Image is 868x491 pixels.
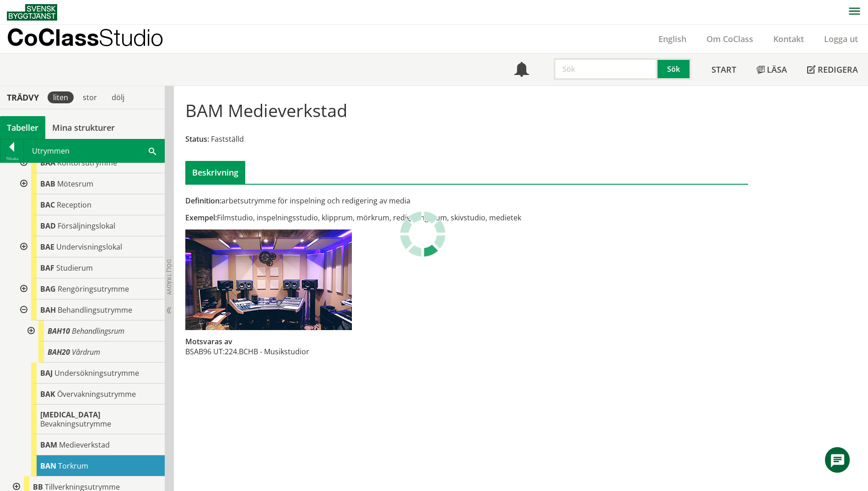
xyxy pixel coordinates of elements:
[211,134,244,144] span: Fastställd
[185,229,352,330] img: bam-medieverkstad.jpg
[77,91,102,103] div: stor
[554,58,658,80] input: Sök
[7,25,183,53] a: CoClassStudio
[185,213,555,223] div: Filmstudio, inspelningsstudio, klipprum, mörkrum, redigeringsrum, skivstudio, medietek
[185,347,225,357] td: BSAB96 UT:
[185,213,217,223] span: Exempel:
[185,196,555,206] div: arbetsutrymme för inspelning och redigering av media
[56,242,122,252] span: Undervisningslokal
[99,24,163,51] span: Studio
[40,242,54,252] span: BAE
[40,263,54,273] span: BAF
[58,221,115,231] span: Försäljningslokal
[696,33,763,44] a: Om CoClass
[57,200,92,210] span: Reception
[185,336,232,347] span: Motsvaras av
[701,53,746,85] a: Start
[59,440,110,450] span: Medieverkstad
[48,91,74,103] div: liten
[165,259,173,295] span: Dölj trädvy
[225,347,309,357] td: 224.BCHB - Musikstudior
[40,284,56,294] span: BAG
[2,92,44,102] div: Trädvy
[185,161,245,184] div: Beskrivning
[648,33,696,44] a: English
[48,326,70,336] span: BAH10
[40,368,53,378] span: BAJ
[40,158,55,168] span: BAA
[106,91,130,103] div: dölj
[54,368,139,378] span: Undersökningsutrymme
[712,64,736,75] span: Start
[7,32,163,43] p: CoClass
[40,221,56,231] span: BAD
[24,139,164,162] div: Utrymmen
[514,63,529,78] span: Notifikationer
[40,440,57,450] span: BAM
[58,461,88,471] span: Torkrum
[40,179,55,189] span: BAB
[185,100,347,120] h1: BAM Medieverkstad
[57,389,136,399] span: Övervakningsutrymme
[57,179,93,189] span: Mötesrum
[48,347,70,357] span: BAH20
[40,461,56,471] span: BAN
[797,53,868,85] a: Redigera
[763,33,814,44] a: Kontakt
[149,146,156,155] span: Sök i tabellen
[72,326,124,336] span: Behandlingsrum
[40,200,55,210] span: BAC
[818,64,858,75] span: Redigera
[7,4,57,21] img: Svensk Byggtjänst
[185,134,209,144] span: Status:
[40,305,56,315] span: BAH
[72,347,100,357] span: Vårdrum
[814,33,868,44] a: Logga ut
[658,58,691,80] button: Sök
[400,211,446,257] img: Laddar
[185,196,221,206] span: Definition:
[40,419,111,429] span: Bevakningsutrymme
[40,389,55,399] span: BAK
[58,305,132,315] span: Behandlingsutrymme
[56,263,93,273] span: Studierum
[45,116,122,139] a: Mina strukturer
[40,410,100,420] span: [MEDICAL_DATA]
[58,284,129,294] span: Rengöringsutrymme
[0,155,23,162] div: Tillbaka
[767,64,787,75] span: Läsa
[57,158,117,168] span: Kontorsutrymme
[746,53,797,85] a: Läsa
